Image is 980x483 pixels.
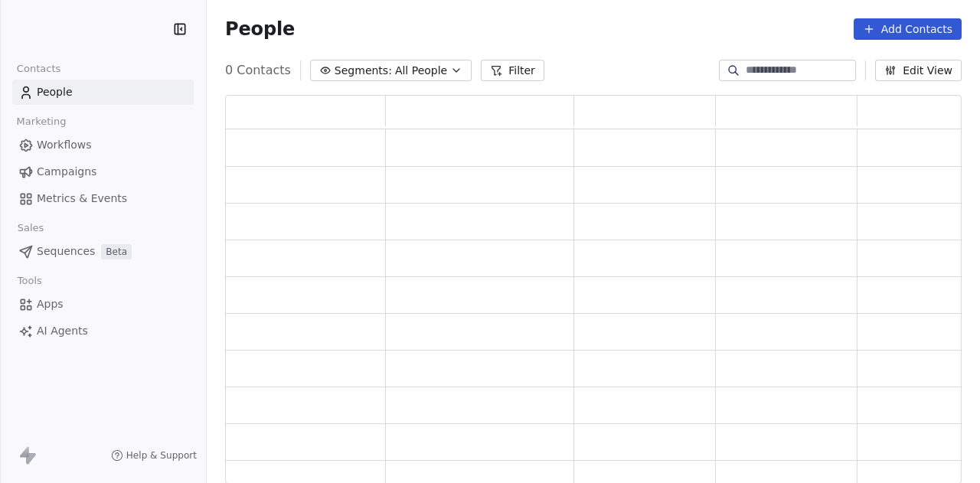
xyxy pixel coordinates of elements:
span: AI Agents [37,323,88,339]
a: SequencesBeta [12,239,194,264]
a: Apps [12,292,194,317]
span: Sequences [37,243,95,259]
button: Filter [481,60,544,81]
span: Help & Support [126,449,197,462]
button: Add Contacts [854,18,962,40]
a: Campaigns [12,159,194,184]
span: All People [395,63,447,79]
span: Tools [11,269,48,292]
span: Marketing [10,110,73,133]
span: 0 Contacts [225,61,291,80]
a: People [12,80,194,105]
span: People [37,84,73,100]
a: Help & Support [111,449,197,462]
span: Apps [37,296,64,312]
span: Contacts [10,57,67,80]
span: Workflows [37,137,92,153]
span: People [225,18,295,41]
a: Workflows [12,132,194,158]
a: Metrics & Events [12,186,194,211]
span: Campaigns [37,164,96,180]
span: Metrics & Events [37,191,127,207]
span: Beta [101,244,132,259]
span: Sales [11,217,51,240]
span: Segments: [335,63,392,79]
a: AI Agents [12,318,194,344]
button: Edit View [875,60,962,81]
